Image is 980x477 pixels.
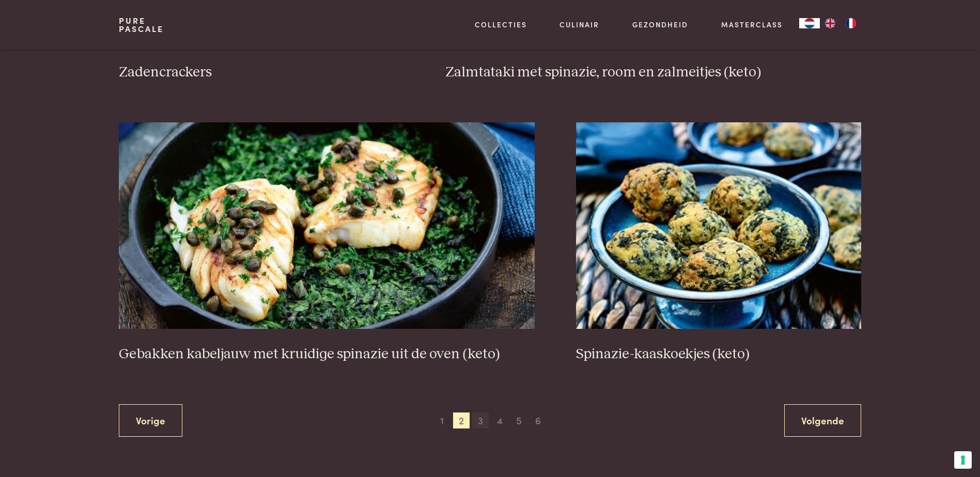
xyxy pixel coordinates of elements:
[453,412,470,429] span: 2
[784,404,861,437] a: Volgende
[576,122,861,329] img: Spinazie-kaaskoekjes (keto)
[530,412,547,429] span: 6
[119,17,164,33] a: PurePascale
[799,18,820,28] a: NL
[491,412,508,429] span: 4
[434,412,450,429] span: 1
[721,19,783,30] a: Masterclass
[841,18,861,28] a: FR
[119,345,535,363] h3: Gebakken kabeljauw met kruidige spinazie uit de oven (keto)
[119,404,182,437] a: Vorige
[559,19,599,30] a: Culinair
[475,19,527,30] a: Collecties
[799,18,861,28] aside: Language selected: Nederlands
[119,122,535,329] img: Gebakken kabeljauw met kruidige spinazie uit de oven (keto)
[820,18,861,28] ul: Language list
[119,63,404,82] h3: Zadencrackers
[576,122,861,363] a: Spinazie-kaaskoekjes (keto) Spinazie-kaaskoekjes (keto)
[576,345,861,363] h3: Spinazie-kaaskoekjes (keto)
[119,122,535,363] a: Gebakken kabeljauw met kruidige spinazie uit de oven (keto) Gebakken kabeljauw met kruidige spina...
[820,18,841,28] a: EN
[632,19,688,30] a: Gezondheid
[954,451,972,469] button: Uw voorkeuren voor toestemming voor trackingtechnologieën
[472,412,489,429] span: 3
[510,412,527,429] span: 5
[445,63,861,82] h3: Zalmtataki met spinazie, room en zalmeitjes (keto)
[799,18,820,28] div: Language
